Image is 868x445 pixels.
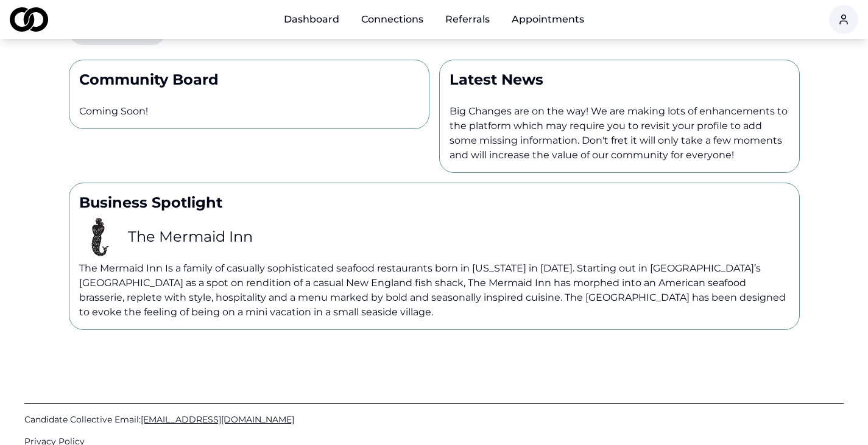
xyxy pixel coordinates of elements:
a: Candidate Collective Email:[EMAIL_ADDRESS][DOMAIN_NAME] [24,413,844,426]
h3: The Mermaid Inn [128,227,253,247]
p: Latest News [450,70,789,89]
img: logo [10,7,48,32]
p: Coming Soon! [79,104,419,119]
a: Appointments [502,7,594,32]
a: Connections [351,7,433,32]
p: Business Spotlight [79,193,789,212]
span: [EMAIL_ADDRESS][DOMAIN_NAME] [141,414,294,425]
a: Referrals [436,7,499,32]
nav: Main [274,7,594,32]
p: The Mermaid Inn Is a family of casually sophisticated seafood restaurants born in [US_STATE] in [... [79,261,789,320]
img: 2536d4df-93e4-455f-9ee8-7602d4669c22-images-images-profile_picture.png [79,217,118,256]
a: Dashboard [274,7,349,32]
p: Community Board [79,70,419,89]
p: Big Changes are on the way! We are making lots of enhancements to the platform which may require ... [450,104,789,163]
